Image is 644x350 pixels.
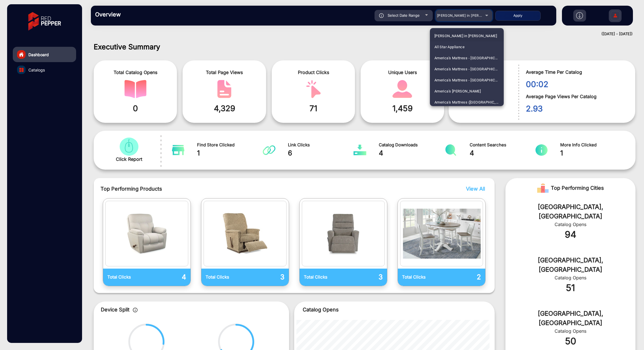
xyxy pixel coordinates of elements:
[434,97,499,108] span: America's Mattress ([GEOGRAPHIC_DATA])
[434,86,481,97] span: America's [PERSON_NAME]
[434,30,497,41] span: [PERSON_NAME] in [PERSON_NAME]
[434,41,465,52] span: All Star Appliance
[434,64,499,75] span: America's Mattress - [GEOGRAPHIC_DATA]
[434,52,499,64] span: America's Mattress - [GEOGRAPHIC_DATA]
[434,75,499,86] span: America's Mattress - [GEOGRAPHIC_DATA]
